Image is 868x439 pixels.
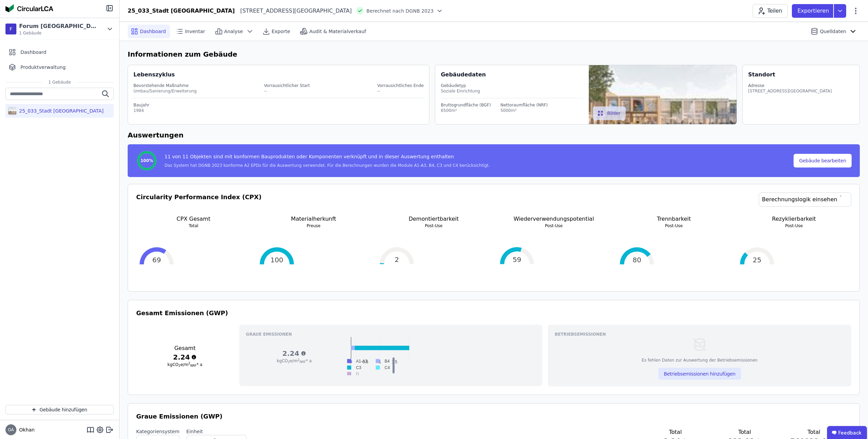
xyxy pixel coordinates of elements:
[20,49,46,56] span: Dashboard
[20,64,66,71] span: Produktverwaltung
[658,368,741,380] button: Betriebsemissionen hinzufügen
[128,49,860,59] h6: Informationen zum Gebäude
[748,71,775,79] div: Standort
[377,88,424,94] div: --
[256,223,371,229] p: Preuse
[593,106,626,120] button: Bilder
[441,102,491,108] div: Bruttogrundfläche (BGF)
[165,153,490,163] div: 11 von 11 Objekten sind mit konformen Bauprodukten oder Komponenten verknüpft und in dieser Auswe...
[136,215,251,223] p: CPX Gesamt
[300,360,306,364] sub: NRF
[737,223,851,229] p: Post-Use
[309,28,366,35] span: Audit & Materialverkauf
[500,108,548,113] div: 5000m²
[133,108,425,113] div: 1984
[820,28,846,35] span: Quelldaten
[272,28,290,35] span: Exporte
[5,24,16,34] div: F
[616,223,731,229] p: Post-Use
[165,163,490,168] div: Das System hat DGNB 2023 konforme A2 EPDs für die Auswertung verwendet. Für die Berechnungen wurd...
[133,102,425,108] div: Baujahr
[441,88,583,94] div: Soziale Einrichtung
[8,105,16,116] img: 25_033_Stadt Königsbrunn_Forum
[794,154,852,167] button: Gebäude bearbeiten
[748,88,832,94] div: [STREET_ADDRESS][GEOGRAPHIC_DATA]
[376,223,491,229] p: Post-Use
[737,215,851,223] p: Rezyklierbarkeit
[128,7,235,15] div: 25_033_Stadt [GEOGRAPHIC_DATA]
[652,428,699,436] h3: Total
[136,412,851,421] h3: Graue Emissionen (GWP)
[256,215,371,223] p: Materialherkunft
[136,344,234,352] h3: Gesamt
[759,192,851,207] a: Berechnungslogik einsehen
[140,28,166,35] span: Dashboard
[264,83,310,88] div: Vorrausichtlicher Start
[136,352,234,362] h3: 2.24
[136,308,851,318] h3: Gesamt Emissionen (GWP)
[133,83,197,88] div: Bevorstehende Maßnahme
[190,364,197,367] sub: NRF
[642,357,757,363] div: Es fehlen Daten zur Auswertung der Betriebsemissionen
[377,83,424,88] div: Vorrausichtliches Ende
[277,358,312,363] span: kgCO e/m * a
[376,215,491,223] p: Demontiertbarkeit
[224,28,243,35] span: Analyse
[128,130,860,140] h6: Auswertungen
[790,428,838,436] h3: Total
[555,332,844,337] h3: Betriebsemissionen
[16,426,34,433] span: Okhan
[246,332,536,337] h3: Graue Emissionen
[42,79,78,85] span: 1 Gebäude
[797,7,830,15] p: Exportieren
[179,364,181,367] sub: 2
[288,360,290,364] sub: 2
[441,83,583,88] div: Gebäudetyp
[19,22,98,30] div: Forum [GEOGRAPHIC_DATA]
[136,428,180,435] label: Kategoriensystem
[298,358,300,362] sup: 2
[235,7,352,15] div: [STREET_ADDRESS][GEOGRAPHIC_DATA]
[186,428,246,435] label: Einheit
[133,88,197,94] div: Umbau/Sanierung/Erweiterung
[168,362,202,367] span: kgCO e/m * a
[616,215,731,223] p: Trennbarkeit
[19,30,98,36] span: 1 Gebäude
[441,71,588,79] div: Gebäudedaten
[16,107,103,114] div: 25_033_Stadt [GEOGRAPHIC_DATA]
[497,215,611,223] p: Wiederverwendungspotential
[264,88,310,94] div: --
[188,362,190,365] sup: 2
[140,158,153,163] span: 100%
[5,4,53,12] img: Concular
[5,405,114,414] button: Gebäude hinzufügen
[721,428,768,436] h3: Total
[441,108,491,113] div: 6500m²
[748,83,832,88] div: Adresse
[136,223,251,229] p: Total
[753,4,788,18] button: Teilen
[8,428,14,432] span: OA
[367,8,434,14] span: Berechnet nach DGNB 2023
[692,337,707,352] img: empty-state
[246,349,343,358] h3: 2.24
[133,71,175,79] div: Lebenszyklus
[500,102,548,108] div: Nettoraumfläche (NRF)
[497,223,611,229] p: Post-Use
[136,192,261,215] h3: Circularity Performance Index (CPX)
[185,28,205,35] span: Inventar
